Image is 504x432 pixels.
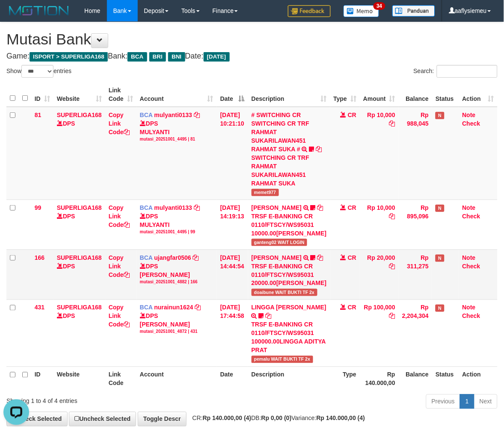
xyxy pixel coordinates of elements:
[140,212,213,235] div: DPS MULYANTI
[317,254,323,261] a: Copy NOVEN ELING PRAYOG to clipboard
[392,5,435,17] img: panduan.png
[217,250,248,300] td: [DATE] 14:44:54
[140,204,153,211] span: BCA
[348,112,356,118] span: CR
[252,262,327,288] div: TRSF E-BANKING CR 0110/FTSCY/WS95031 20000.00[PERSON_NAME]
[389,263,395,270] a: Copy Rp 20,000 to clipboard
[140,136,213,142] div: mutasi_20251001_4495 | 81
[462,263,480,270] a: Check
[6,394,204,406] div: Showing 1 to 4 of 4 entries
[436,305,444,312] span: Has Note
[217,300,248,367] td: [DATE] 17:44:58
[154,254,191,261] a: ujangfar0506
[399,367,432,391] th: Balance
[188,415,365,422] span: CR: DB: Variance:
[360,82,399,107] th: Amount: activate to sort column ascending
[109,254,130,278] a: Copy Link Code
[35,254,44,261] span: 166
[140,254,153,261] span: BCA
[195,304,201,311] a: Copy nurainun1624 to clipboard
[399,300,432,367] td: Rp 2,204,304
[57,112,102,118] a: SUPERLIGA168
[57,304,102,311] a: SUPERLIGA168
[462,304,476,311] a: Note
[140,112,153,118] span: BCA
[3,3,29,29] button: Open LiveChat chat widget
[203,415,252,422] strong: Rp 140.000,00 (4)
[6,412,68,426] a: Check Selected
[426,394,460,409] a: Previous
[436,112,444,119] span: Has Note
[348,204,356,211] span: CR
[399,250,432,300] td: Rp 311,275
[194,204,200,211] a: Copy mulyanti0133 to clipboard
[140,329,213,335] div: mutasi_20251001_4872 | 431
[432,367,459,391] th: Status
[53,107,105,200] td: DPS
[252,153,327,188] div: SWITCHING CR TRF RAHMAT SUKARILAWAN451 RAHMAT SUKA
[6,31,498,48] h1: Mutasi Bank
[316,146,322,153] a: Copy # SWITCHING CR SWITCHING CR TRF RAHMAT SUKARILAWAN451 RAHMAT SUKA # to clipboard
[168,52,185,62] span: BNI
[53,250,105,300] td: DPS
[105,82,136,107] th: Link Code: activate to sort column ascending
[57,204,102,211] a: SUPERLIGA168
[109,304,130,328] a: Copy Link Code
[140,304,153,311] span: BCA
[399,82,432,107] th: Balance
[57,254,102,261] a: SUPERLIGA168
[140,279,213,285] div: mutasi_20251001_4882 | 166
[21,65,53,78] select: Showentries
[252,189,279,196] span: memet977
[462,254,476,261] a: Note
[136,367,217,391] th: Account
[140,119,213,142] div: DPS MULYANTI
[261,415,292,422] strong: Rp 0,00 (0)
[53,367,105,391] th: Website
[204,52,230,62] span: [DATE]
[252,204,302,211] a: [PERSON_NAME]
[53,300,105,367] td: DPS
[140,262,213,285] div: DPS [PERSON_NAME]
[462,204,476,211] a: Note
[474,394,498,409] a: Next
[109,204,130,228] a: Copy Link Code
[217,82,248,107] th: Date: activate to sort column descending
[149,52,166,62] span: BRI
[105,367,136,391] th: Link Code
[30,52,108,62] span: ISPORT > SUPERLIGA168
[399,107,432,200] td: Rp 988,045
[127,52,147,62] span: BCA
[35,204,42,211] span: 99
[252,320,327,355] div: TRSF E-BANKING CR 0110/FTSCY/WS95031 100000.00LINGGA ADITYA PRAT
[462,112,476,118] a: Note
[109,112,130,135] a: Copy Link Code
[136,82,217,107] th: Account: activate to sort column ascending
[414,65,498,78] label: Search:
[69,412,136,426] a: Uncheck Selected
[217,367,248,391] th: Date
[389,120,395,127] a: Copy Rp 10,000 to clipboard
[462,313,480,320] a: Check
[53,200,105,250] td: DPS
[360,367,399,391] th: Rp 140.000,00
[217,200,248,250] td: [DATE] 14:19:13
[348,304,356,311] span: CR
[252,304,326,311] a: LINGGA [PERSON_NAME]
[140,312,213,335] div: DPS [PERSON_NAME]
[31,82,53,107] th: ID: activate to sort column ascending
[462,213,480,220] a: Check
[194,112,200,118] a: Copy mulyanti0133 to clipboard
[389,213,395,220] a: Copy Rp 10,000 to clipboard
[360,300,399,367] td: Rp 100,000
[436,255,444,262] span: Has Note
[31,367,53,391] th: ID
[317,204,323,211] a: Copy MUHAMMAD REZA to clipboard
[330,367,360,391] th: Type
[35,112,42,118] span: 81
[330,82,360,107] th: Type: activate to sort column ascending
[360,200,399,250] td: Rp 10,000
[35,304,44,311] span: 431
[154,112,193,118] a: mulyanti0133
[288,5,331,17] img: Feedback.jpg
